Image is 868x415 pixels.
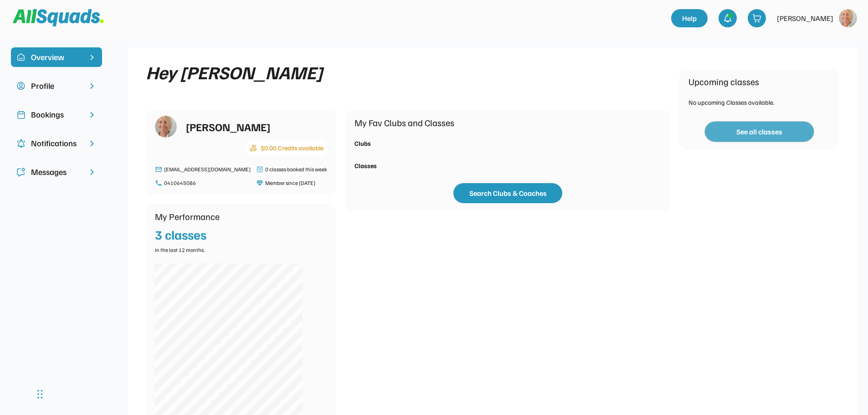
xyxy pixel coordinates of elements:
[752,14,761,23] img: shopping-cart-01%20%281%29.svg
[87,168,97,177] img: chevron-right.svg
[16,53,26,62] img: home-smile.svg
[155,225,206,244] div: 3 classes
[31,51,82,63] div: Overview
[453,183,562,203] button: Search Clubs & Coaches
[354,138,371,148] div: Clubs
[723,14,732,23] img: bell-03%20%281%29.svg
[16,139,26,148] img: Icon%20copy%204.svg
[688,97,775,107] div: No upcoming Classes available.
[146,58,336,86] div: Hey [PERSON_NAME]
[87,139,97,148] img: chevron-right.svg
[777,13,833,24] div: [PERSON_NAME]
[265,179,315,187] div: Member since [DATE]
[31,137,82,149] div: Notifications
[31,166,82,178] div: Messages
[87,82,97,91] img: chevron-right.svg
[354,161,377,170] div: Classes
[16,110,26,119] img: Icon%20copy%202.svg
[671,9,708,27] a: Help
[87,53,97,62] img: chevron-right%20copy%203.svg
[250,144,257,152] img: coins-hand.png
[705,122,814,142] button: See all classes
[13,9,104,26] img: Squad%20Logo.svg
[186,118,327,135] div: [PERSON_NAME]
[164,165,251,174] div: [EMAIL_ADDRESS][DOMAIN_NAME]
[16,82,26,91] img: user-circle.svg
[688,75,759,88] div: Upcoming classes
[261,143,324,153] div: $0.00 Credits available
[265,165,327,174] div: 0 classes booked this week
[87,110,97,119] img: chevron-right.svg
[155,210,220,223] div: My Performance
[155,246,205,254] div: in the last 12 months.
[164,179,196,187] div: 0410645086
[839,9,857,27] img: https%3A%2F%2F94044dc9e5d3b3599ffa5e2d56a015ce.cdn.bubble.io%2Ff1742519317743x998727961615542900%...
[31,108,82,121] div: Bookings
[16,168,26,177] img: Icon%20copy%205.svg
[31,80,82,92] div: Profile
[155,116,177,138] img: Alison%20Thomson.jpeg
[354,116,454,129] div: My Fav Clubs and Classes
